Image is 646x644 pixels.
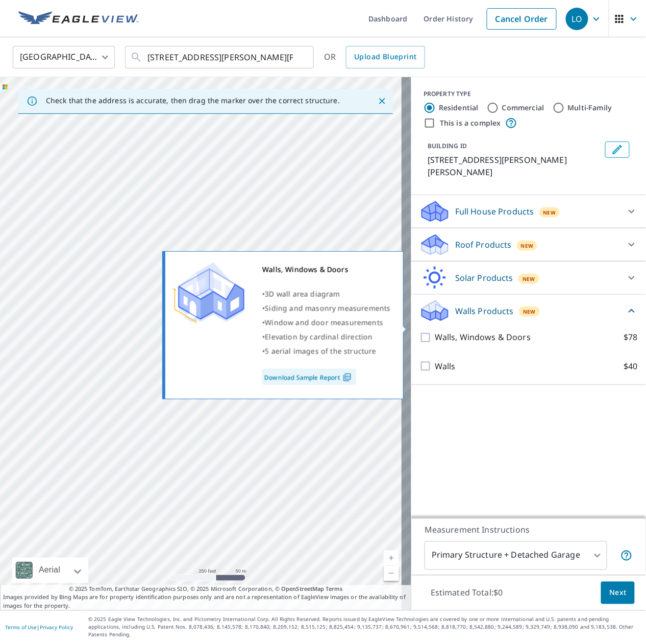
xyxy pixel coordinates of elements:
[566,8,588,30] div: LO
[384,566,399,581] a: Current Level 17, Zoom Out
[523,275,535,283] span: New
[5,625,73,631] p: |
[262,263,390,277] div: Walls, Windows & Doors
[455,205,534,218] p: Full House Products
[425,541,607,570] div: Primary Structure + Detached Garage
[265,318,383,327] span: Window and door measurements
[265,346,376,356] span: 5 aerial images of the structure
[601,582,635,605] button: Next
[340,373,354,382] img: Pdf Icon
[262,344,390,359] div: •
[609,587,627,600] span: Next
[605,141,630,158] button: Edit building 1
[487,8,557,30] a: Cancel Order
[435,360,456,373] p: Walls
[262,369,356,385] a: Download Sample Report
[455,305,514,317] p: Walls Products
[423,582,511,604] p: Estimated Total: $0
[428,141,467,150] p: BUILDING ID
[384,551,399,566] a: Current Level 17, Zoom In
[521,242,534,250] span: New
[46,96,340,105] p: Check that the address is accurate, then drag the marker over the correct structure.
[455,238,512,251] p: Roof Products
[543,208,556,217] span: New
[36,558,63,583] div: Aerial
[262,301,390,316] div: •
[88,616,641,639] p: © 2025 Eagle View Technologies, Inc. and Pictometry International Corp. All Rights Reserved. Repo...
[18,11,139,27] img: EV Logo
[624,331,638,344] p: $78
[324,46,425,68] div: OR
[455,272,513,284] p: Solar Products
[502,103,544,113] label: Commercial
[419,232,638,257] div: Roof ProductsNew
[439,103,479,113] label: Residential
[265,303,390,313] span: Siding and masonry measurements
[326,585,343,593] a: Terms
[262,330,390,344] div: •
[12,558,88,583] div: Aerial
[419,199,638,224] div: Full House ProductsNew
[346,46,425,68] a: Upload Blueprint
[265,289,340,299] span: 3D wall area diagram
[147,43,293,71] input: Search by address or latitude-longitude
[40,624,73,631] a: Privacy Policy
[5,624,37,631] a: Terms of Use
[265,332,372,342] span: Elevation by cardinal direction
[425,524,633,536] p: Measurement Instructions
[419,266,638,290] div: Solar ProductsNew
[523,307,536,316] span: New
[419,299,638,323] div: Walls ProductsNew
[281,585,324,593] a: OpenStreetMap
[440,118,501,128] label: This is a complex
[428,154,601,178] p: [STREET_ADDRESS][PERSON_NAME][PERSON_NAME]
[173,263,244,324] img: Premium
[376,94,389,108] button: Close
[262,316,390,330] div: •
[620,550,633,562] span: Your report will include the primary structure and a detached garage if one exists.
[568,103,612,113] label: Multi-Family
[262,287,390,301] div: •
[424,89,634,99] div: PROPERTY TYPE
[435,331,531,344] p: Walls, Windows & Doors
[13,43,115,71] div: [GEOGRAPHIC_DATA]
[354,51,416,63] span: Upload Blueprint
[624,360,638,373] p: $40
[69,585,343,594] span: © 2025 TomTom, Earthstar Geographics SIO, © 2025 Microsoft Corporation, ©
